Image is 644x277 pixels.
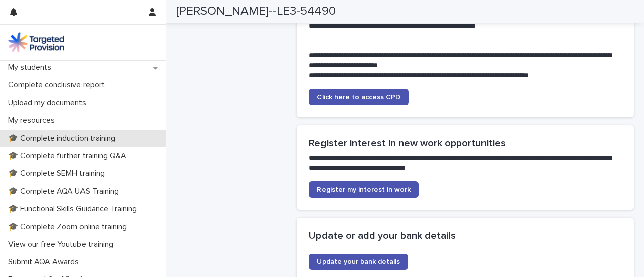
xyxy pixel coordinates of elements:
[176,4,336,19] h2: [PERSON_NAME]--LE3-54490
[309,230,622,242] h2: Update or add your bank details
[8,32,64,52] img: M5nRWzHhSzIhMunXDL62
[4,98,94,108] p: Upload my documents
[4,63,59,72] p: My students
[4,240,121,249] p: View our free Youtube training
[309,89,409,105] a: Click here to access CPD
[4,187,127,196] p: 🎓 Complete AQA UAS Training
[317,94,400,101] span: Click here to access CPD
[4,257,87,267] p: Submit AQA Awards
[4,169,113,178] p: 🎓 Complete SEMH training
[4,204,145,214] p: 🎓 Functional Skills Guidance Training
[309,181,419,198] a: Register my interest in work
[309,137,622,149] h2: Register interest in new work opportunities
[309,254,408,270] a: Update your bank details
[317,258,400,265] span: Update your bank details
[4,80,113,90] p: Complete conclusive report
[4,116,63,125] p: My resources
[4,222,135,232] p: 🎓 Complete Zoom online training
[317,186,411,193] span: Register my interest in work
[4,134,123,143] p: 🎓 Complete induction training
[4,151,134,161] p: 🎓 Complete further training Q&A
